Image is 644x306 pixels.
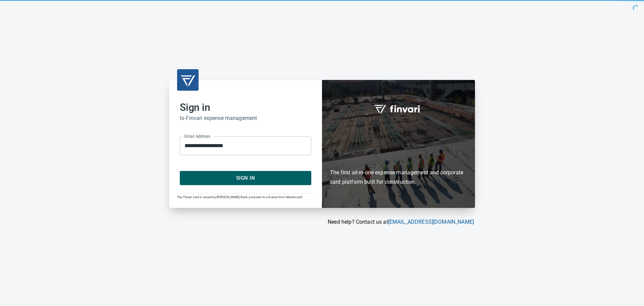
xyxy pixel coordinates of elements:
span: The Finvari card is issued by [PERSON_NAME] Bank, pursuant to a license from Mastercard [177,195,302,199]
div: Finvari [322,80,475,208]
h6: The first all-in-one expense management and corporate card platform built for construction. [330,129,467,187]
img: transparent_logo.png [180,72,196,88]
img: fullword_logo_white.png [373,101,424,117]
h6: to Finvari expense management [180,114,311,123]
a: [EMAIL_ADDRESS][DOMAIN_NAME] [388,219,474,225]
button: Sign In [180,171,311,185]
span: Sign In [187,174,304,182]
h2: Sign in [180,101,311,114]
p: Need help? Contact us at [169,218,474,226]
